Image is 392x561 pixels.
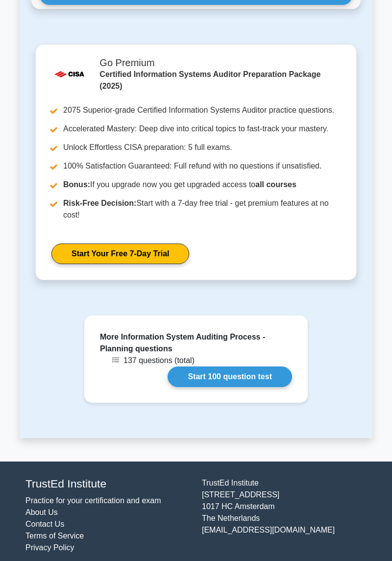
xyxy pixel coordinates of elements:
[25,543,74,552] a: Privacy Policy
[25,532,84,540] a: Terms of Service
[168,366,292,387] a: Start 100 question test
[25,508,58,516] a: About Us
[51,244,189,264] a: Start Your Free 7-Day Trial
[25,520,64,528] a: Contact Us
[25,477,190,490] h4: TrustEd Institute
[25,496,161,505] a: Practice for your certification and exam
[196,477,372,553] div: TrustEd Institute [STREET_ADDRESS] 1017 HC Amsterdam The Netherlands [EMAIL_ADDRESS][DOMAIN_NAME]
